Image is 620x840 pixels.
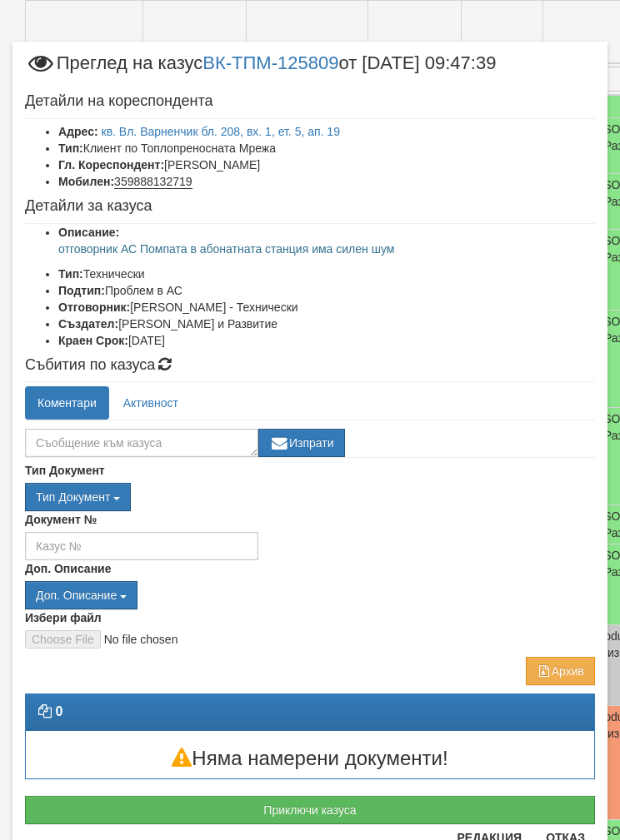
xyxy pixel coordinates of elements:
li: [PERSON_NAME] [58,157,595,173]
span: Доп. Описание [36,589,117,602]
span: Тип Документ [36,490,110,504]
button: Доп. Описание [25,581,137,609]
button: Архив [526,657,595,685]
b: Подтип: [58,284,105,297]
b: Създател: [58,317,118,331]
span: Преглед на казус от [DATE] 09:47:39 [25,54,496,85]
li: Проблем в АС [58,282,595,299]
b: Описание: [58,226,119,239]
button: Тип Документ [25,483,131,511]
a: ВК-ТПМ-125809 [202,52,338,73]
li: [PERSON_NAME] - Технически [58,299,595,316]
div: Двоен клик, за изчистване на избраната стойност. [25,581,595,609]
li: [PERSON_NAME] и Развитие [58,316,595,332]
input: Казус № [25,532,258,560]
a: кв. Вл. Варненчик бл. 208, вх. 1, ет. 5, ап. 19 [102,125,340,138]
b: Краен Срок: [58,334,128,347]
h4: Събития по казуса [25,357,595,374]
p: отговорник АС Помпата в абонатната станция има силен шум [58,241,595,257]
a: Коментари [25,386,109,420]
li: Технически [58,266,595,282]
h3: Няма намерени документи! [26,748,594,769]
h4: Детайли на кореспондента [25,93,595,110]
a: Активност [111,386,191,420]
b: Гл. Кореспондент: [58,158,164,171]
b: Тип: [58,142,83,155]
strong: 0 [55,704,62,718]
b: Адрес: [58,125,98,138]
h4: Детайли за казуса [25,198,595,215]
button: Изпрати [258,429,345,457]
b: Мобилен: [58,175,114,188]
label: Избери файл [25,609,102,626]
div: Двоен клик, за изчистване на избраната стойност. [25,483,595,511]
label: Доп. Описание [25,560,111,577]
b: Отговорник: [58,301,130,314]
li: Клиент по Топлопреносната Мрежа [58,140,595,157]
label: Документ № [25,511,97,528]
button: Приключи казуса [25,796,595,824]
label: Тип Документ [25,462,105,479]
b: Тип: [58,267,83,281]
li: [DATE] [58,332,595,349]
